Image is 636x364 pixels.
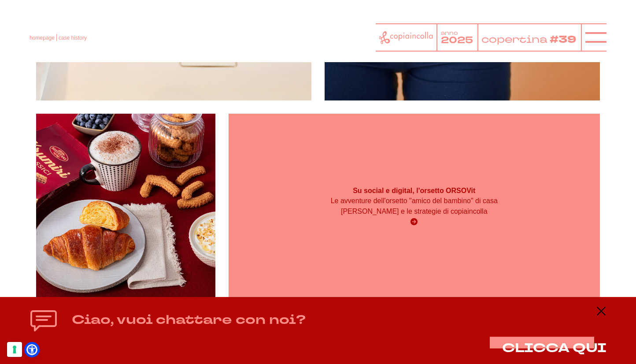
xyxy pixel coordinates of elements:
tspan: copertina [481,33,548,46]
tspan: anno [441,30,458,37]
a: homepage [30,35,55,41]
a: Su social e digital, l'orsetto ORSOVit Le avventure dell'orsetto "amico del bambino" di casa [PER... [229,114,600,300]
button: Le tue preferenze relative al consenso per le tecnologie di tracciamento [7,342,22,357]
strong: Su social e digital, l'orsetto ORSOVit [353,187,475,194]
tspan: #39 [550,33,577,47]
p: Le avventure dell'orsetto "amico del bambino" di casa [PERSON_NAME] e le strategie di copiaincolla [303,196,525,217]
button: CLICCA QUI [502,341,606,355]
tspan: 2025 [441,34,473,46]
h4: Ciao, vuoi chattare con noi? [72,311,306,329]
a: Open Accessibility Menu [26,344,37,355]
span: CLICCA QUI [502,339,606,357]
span: case history [59,35,87,41]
